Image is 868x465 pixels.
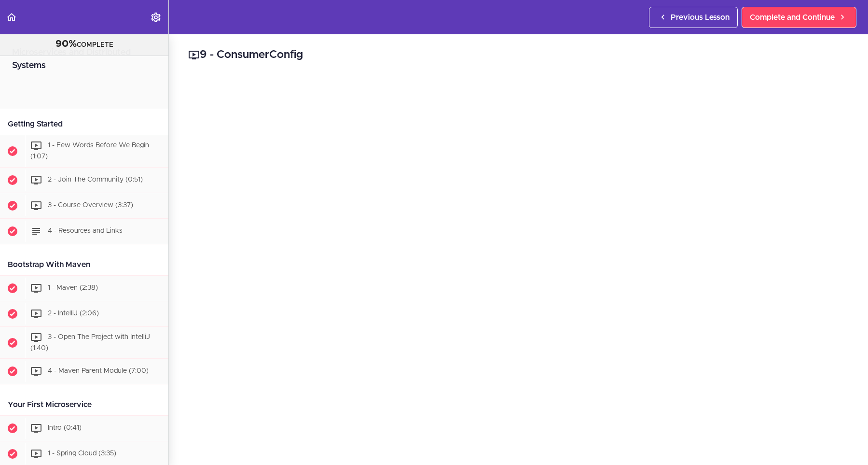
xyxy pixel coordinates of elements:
[48,176,143,183] span: 2 - Join The Community (0:51)
[188,78,849,450] iframe: Video Player
[649,7,738,28] a: Previous Lesson
[30,142,149,160] span: 1 - Few Words Before We Begin (1:07)
[48,451,116,457] span: 1 - Spring Cloud (3:35)
[48,425,82,432] span: Intro (0:41)
[48,310,99,317] span: 2 - IntelliJ (2:06)
[48,227,123,234] span: 4 - Resources and Links
[671,12,730,23] span: Previous Lesson
[750,12,835,23] span: Complete and Continue
[48,202,133,209] span: 3 - Course Overview (3:37)
[808,405,868,451] iframe: chat widget
[55,39,77,49] span: 90%
[30,334,150,352] span: 3 - Open The Project with IntelliJ (1:40)
[12,38,156,51] div: COMPLETE
[742,7,856,28] a: Complete and Continue
[150,12,162,23] svg: Settings Menu
[188,47,849,63] h2: 9 - ConsumerConfig
[48,368,149,375] span: 4 - Maven Parent Module (7:00)
[48,284,98,291] span: 1 - Maven (2:38)
[6,12,17,23] svg: Back to course curriculum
